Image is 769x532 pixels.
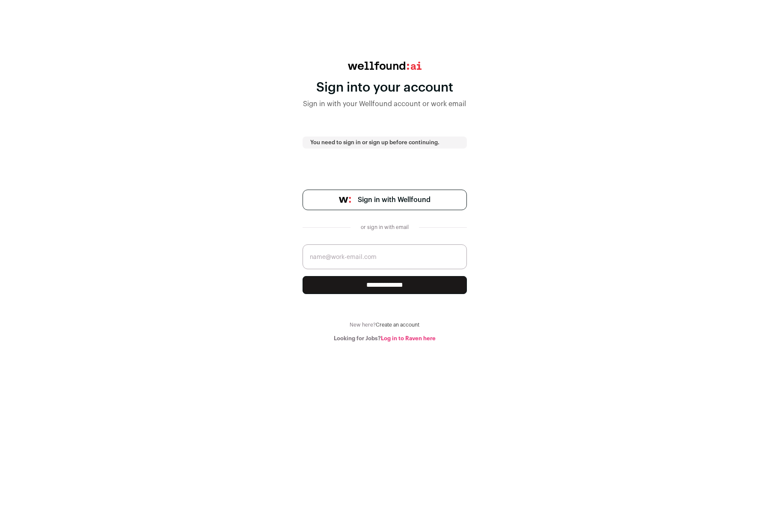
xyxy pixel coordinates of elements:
[303,190,467,210] a: Sign in with Wellfound
[348,62,422,70] img: wellfound:ai
[357,224,412,231] div: or sign in with email
[339,197,351,203] img: wellfound-symbol-flush-black-fb3c872781a75f747ccb3a119075da62bfe97bd399995f84a933054e44a575c4.png
[303,80,467,95] div: Sign into your account
[381,336,436,341] a: Log in to Raven here
[303,335,467,342] div: Looking for Jobs?
[310,139,459,146] p: You need to sign in or sign up before continuing.
[303,99,467,109] div: Sign in with your Wellfound account or work email
[358,195,431,205] span: Sign in with Wellfound
[376,322,419,327] a: Create an account
[303,321,467,328] div: New here?
[303,244,467,269] input: name@work-email.com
